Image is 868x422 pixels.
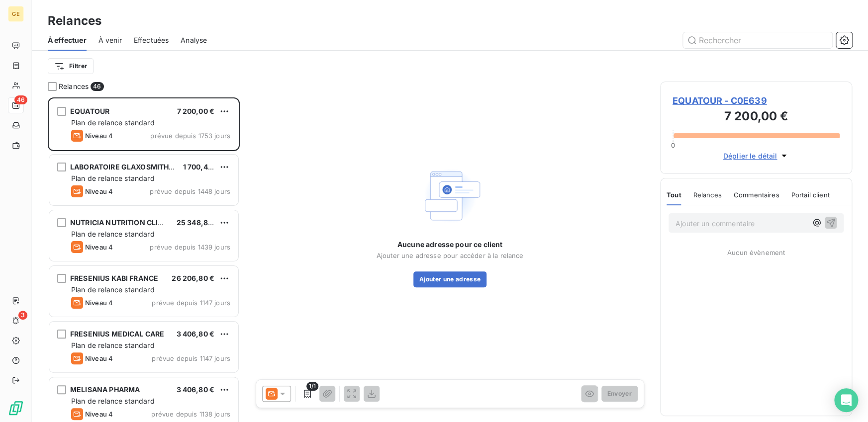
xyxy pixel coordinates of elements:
span: 3 [18,311,27,320]
span: Relances [59,82,89,91]
div: Open Intercom Messenger [834,388,858,412]
span: À venir [98,35,122,45]
span: EQUATOUR - C0E639 [673,94,840,107]
span: Effectuées [134,35,169,45]
a: 46 [8,97,23,113]
span: Plan de relance standard [71,285,155,294]
span: prévue depuis 1448 jours [150,187,230,195]
span: 46 [14,95,27,104]
input: Rechercher [683,32,832,48]
span: Aucun évènement [727,249,785,256]
span: EQUATOUR [70,107,109,115]
button: Ajouter une adresse [413,271,486,287]
span: MELISANA PHARMA [70,385,140,394]
span: 25 348,80 € [177,218,219,227]
span: Plan de relance standard [71,174,155,182]
h3: 7 200,00 € [673,107,840,127]
span: prévue depuis 1147 jours [152,354,230,362]
span: prévue depuis 1138 jours [151,410,230,418]
span: Analyse [181,35,207,45]
span: 1 700,40 € [183,163,219,171]
span: Niveau 4 [85,299,113,307]
span: 3 406,80 € [177,330,215,338]
span: Niveau 4 [85,187,113,195]
span: 7 200,00 € [177,107,215,115]
span: prévue depuis 1753 jours [150,132,230,140]
span: Niveau 4 [85,243,113,251]
div: GE [8,6,24,22]
span: Commentaires [734,191,779,199]
div: grid [48,97,240,422]
span: 0 [671,141,675,149]
img: Logo LeanPay [8,400,24,416]
button: Déplier le détail [720,150,792,162]
span: LABORATOIRE GLAXOSMITHKLINE [70,163,190,171]
span: FRESENIUS MEDICAL CARE [70,330,164,338]
h3: Relances [48,12,101,30]
span: Déplier le détail [723,151,777,161]
span: 3 406,80 € [177,385,215,394]
button: Filtrer [48,58,94,74]
span: Niveau 4 [85,354,113,362]
span: 46 [91,82,103,91]
span: 26 206,80 € [172,274,214,282]
span: Niveau 4 [85,410,113,418]
span: Aucune adresse pour ce client [397,240,502,250]
span: Plan de relance standard [71,341,155,349]
span: Plan de relance standard [71,118,155,127]
span: NUTRICIA NUTRITION CLINIQUE [70,218,181,227]
span: 1/1 [306,382,318,391]
img: Empty state [418,164,482,228]
span: Relances [693,191,721,199]
span: Portail client [791,191,829,199]
span: prévue depuis 1439 jours [150,243,230,251]
span: À effectuer [48,35,87,45]
span: Niveau 4 [85,132,113,140]
span: Plan de relance standard [71,230,155,238]
span: Plan de relance standard [71,397,155,405]
span: Tout [667,191,681,199]
button: Envoyer [601,386,638,402]
span: FRESENIUS KABI FRANCE [70,274,158,282]
span: prévue depuis 1147 jours [152,299,230,307]
span: Ajouter une adresse pour accéder à la relance [377,252,524,259]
